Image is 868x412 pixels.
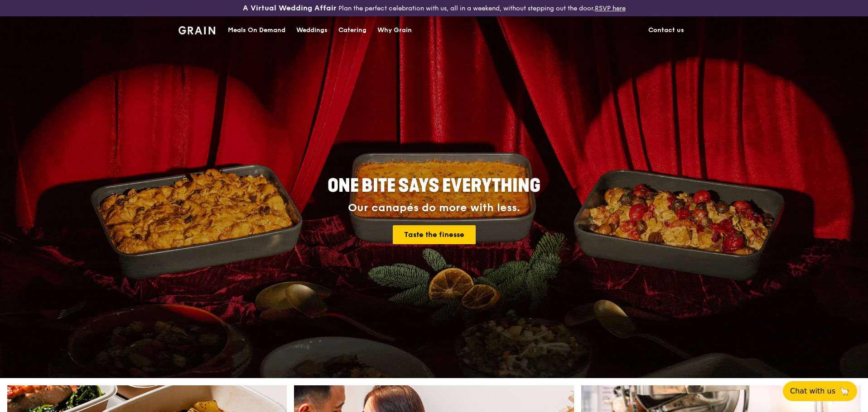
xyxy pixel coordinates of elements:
a: Taste the finesse [393,225,476,244]
div: Catering [338,17,366,44]
a: Weddings [291,17,333,44]
span: 🦙 [839,386,850,397]
div: Our canapés do more with less. [271,202,597,214]
div: Weddings [296,17,328,44]
h3: A Virtual Wedding Affair [243,4,337,13]
button: Chat with us🦙 [783,381,857,401]
a: GrainGrain [178,16,215,43]
div: Why Grain [377,17,412,44]
a: Catering [333,17,372,44]
div: Plan the perfect celebration with us, all in a weekend, without stepping out the door. [173,4,695,13]
a: RSVP here [595,5,626,12]
div: Meals On Demand [228,17,285,44]
a: Why Grain [372,17,417,44]
img: Grain [178,26,215,34]
span: Chat with us [790,386,835,397]
span: ONE BITE SAYS EVERYTHING [328,175,540,197]
a: Contact us [643,17,690,44]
